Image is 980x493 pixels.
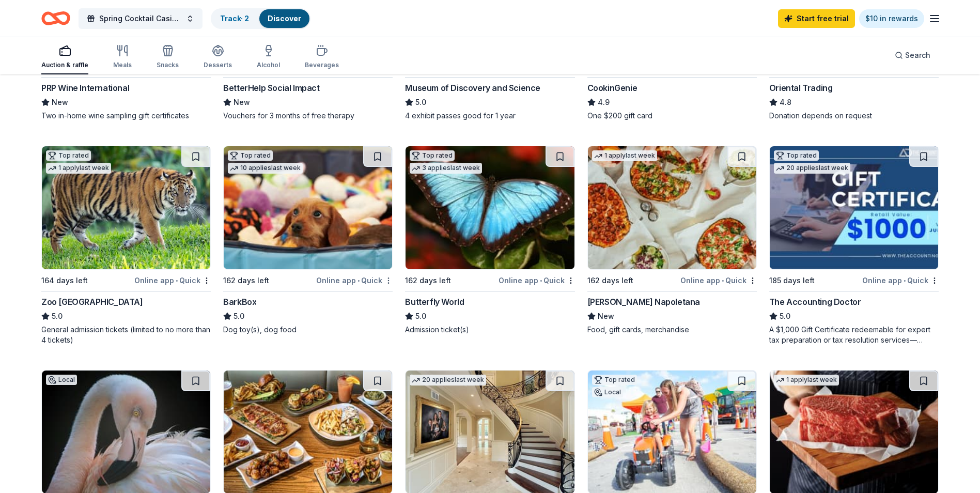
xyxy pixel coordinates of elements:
img: Image for Zoo Miami [42,146,210,269]
div: The Accounting Doctor [769,296,861,308]
div: Oriental Trading [769,82,833,94]
button: Desserts [204,40,232,74]
a: Image for The Accounting DoctorTop rated20 applieslast week185 days leftOnline app•QuickThe Accou... [769,146,939,345]
div: 10 applies last week [228,163,303,174]
div: Online app Quick [134,274,211,287]
a: Home [41,6,70,30]
div: Beverages [305,61,339,69]
div: General admission tickets (limited to no more than 4 tickets) [41,325,211,345]
span: • [722,276,724,285]
div: Online app Quick [499,274,575,287]
button: Alcohol [257,40,280,74]
div: BetterHelp Social Impact [223,82,319,94]
span: New [598,310,614,322]
a: Discover [268,14,301,23]
div: 1 apply last week [46,163,111,174]
span: 5.0 [52,310,63,322]
span: • [540,276,542,285]
div: Donation depends on request [769,111,939,121]
a: Start free trial [778,9,855,28]
div: Admission ticket(s) [405,325,574,335]
div: Snacks [157,61,179,69]
div: 1 apply last week [592,150,657,161]
span: • [357,276,360,285]
a: Image for Butterfly WorldTop rated3 applieslast week162 days leftOnline app•QuickButterfly World5... [405,146,574,335]
button: Beverages [305,40,339,74]
div: 164 days left [41,274,88,287]
span: New [234,96,250,109]
div: Auction & raffle [41,61,88,69]
div: Top rated [410,150,455,161]
span: 5.0 [415,96,426,109]
img: Image for Frank Pepe Pizzeria Napoletana [588,146,756,269]
div: One $200 gift card [587,111,757,121]
button: Spring Cocktail Casino Event [79,8,203,29]
div: PRP Wine International [41,82,129,94]
span: New [52,96,68,109]
img: Image for BarkBox [224,146,392,269]
a: $10 in rewards [859,9,924,28]
span: 4.8 [780,96,791,109]
div: Butterfly World [405,296,464,308]
button: Meals [113,40,132,74]
div: 4 exhibit passes good for 1 year [405,111,574,121]
span: • [176,276,178,285]
button: Search [886,45,939,66]
div: 162 days left [587,274,633,287]
div: Desserts [204,61,232,69]
div: 1 apply last week [774,375,839,386]
div: Online app Quick [316,274,393,287]
a: Image for BarkBoxTop rated10 applieslast week162 days leftOnline app•QuickBarkBox5.0Dog toy(s), d... [223,146,393,335]
div: 185 days left [769,274,815,287]
button: Auction & raffle [41,40,88,74]
span: 4.9 [598,96,610,109]
div: 20 applies last week [774,163,850,174]
div: Zoo [GEOGRAPHIC_DATA] [41,296,143,308]
a: Track· 2 [220,14,249,23]
div: Food, gift cards, merchandise [587,325,757,335]
img: Image for Butterfly World [406,146,574,269]
div: Meals [113,61,132,69]
div: Vouchers for 3 months of free therapy [223,111,393,121]
span: 5.0 [415,310,426,322]
div: Top rated [774,150,819,161]
div: Top rated [46,150,91,161]
div: 162 days left [223,274,269,287]
a: Image for Zoo MiamiTop rated1 applylast week164 days leftOnline app•QuickZoo [GEOGRAPHIC_DATA]5.0... [41,146,211,345]
span: Spring Cocktail Casino Event [99,12,182,25]
div: A $1,000 Gift Certificate redeemable for expert tax preparation or tax resolution services—recipi... [769,325,939,345]
button: Track· 2Discover [211,8,310,29]
div: Alcohol [257,61,280,69]
div: CookinGenie [587,82,637,94]
span: 5.0 [234,310,244,322]
div: Online app Quick [862,274,939,287]
div: Two in-home wine sampling gift certificates [41,111,211,121]
span: Search [905,49,930,61]
div: [PERSON_NAME] Napoletana [587,296,700,308]
div: Top rated [228,150,273,161]
span: • [904,276,906,285]
div: 3 applies last week [410,163,482,174]
a: Image for Frank Pepe Pizzeria Napoletana1 applylast week162 days leftOnline app•Quick[PERSON_NAME... [587,146,757,335]
div: 20 applies last week [410,375,486,386]
div: Online app Quick [680,274,757,287]
div: Museum of Discovery and Science [405,82,540,94]
button: Snacks [157,40,179,74]
div: Local [592,387,623,397]
img: Image for The Accounting Doctor [770,146,938,269]
div: Top rated [592,375,637,385]
span: 5.0 [780,310,790,322]
div: Local [46,375,77,385]
div: Dog toy(s), dog food [223,325,393,335]
div: BarkBox [223,296,256,308]
div: 162 days left [405,274,451,287]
